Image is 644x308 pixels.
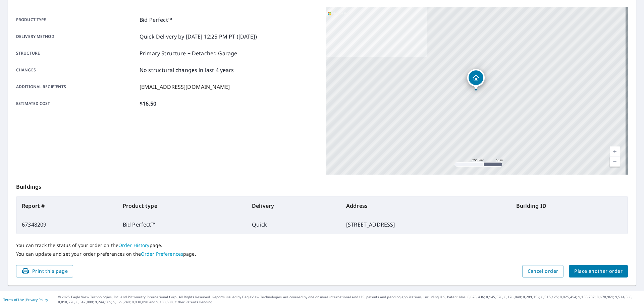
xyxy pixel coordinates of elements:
[16,251,628,257] p: You can update and set your order preferences on the page.
[3,297,24,302] a: Terms of Use
[58,295,641,305] p: © 2025 Eagle View Technologies, Inc. and Pictometry International Corp. All Rights Reserved. Repo...
[16,100,137,108] p: Estimated cost
[140,100,156,108] p: $16.50
[467,69,485,90] div: Dropped pin, building 1, Residential property, 8354 W Danbury Dr Magna, UT 84044
[140,83,230,91] p: [EMAIL_ADDRESS][DOMAIN_NAME]
[118,242,150,248] a: Order History
[26,297,48,302] a: Privacy Policy
[16,265,73,278] button: Print this page
[140,66,234,74] p: No structural changes in last 4 years
[16,16,137,24] p: Product type
[140,33,257,41] p: Quick Delivery by [DATE] 12:25 PM PT ([DATE])
[117,196,247,215] th: Product type
[247,215,341,234] td: Quick
[528,267,558,275] span: Cancel order
[247,196,341,215] th: Delivery
[21,267,68,275] span: Print this page
[16,66,137,74] p: Changes
[140,49,237,57] p: Primary Structure + Detached Garage
[16,49,137,57] p: Structure
[522,265,564,278] button: Cancel order
[610,157,620,167] a: Current Level 17, Zoom Out
[511,196,628,215] th: Building ID
[16,33,137,41] p: Delivery method
[16,175,628,196] p: Buildings
[16,215,117,234] td: 67348209
[117,215,247,234] td: Bid Perfect™
[569,265,628,278] button: Place another order
[140,16,172,24] p: Bid Perfect™
[574,267,623,275] span: Place another order
[141,251,183,257] a: Order Preferences
[341,196,511,215] th: Address
[16,83,137,91] p: Additional recipients
[3,298,48,302] p: |
[16,196,117,215] th: Report #
[16,242,628,248] p: You can track the status of your order on the page.
[341,215,511,234] td: [STREET_ADDRESS]
[610,146,620,157] a: Current Level 17, Zoom In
